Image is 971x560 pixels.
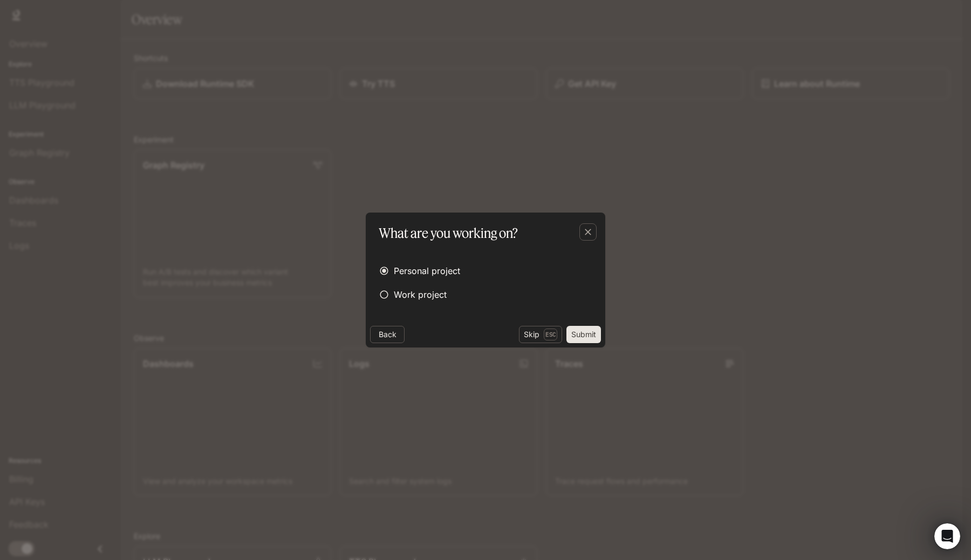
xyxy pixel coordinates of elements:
button: SkipEsc [519,326,562,343]
span: Work project [394,288,447,301]
span: Personal project [394,264,460,277]
iframe: Intercom live chat [934,523,960,549]
button: Submit [566,326,601,343]
p: Esc [544,329,557,340]
p: What are you working on? [379,223,518,243]
button: Back [370,326,405,343]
